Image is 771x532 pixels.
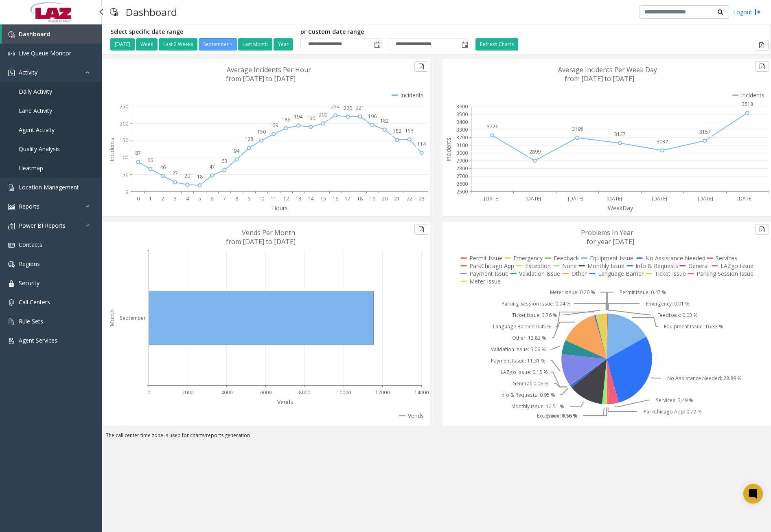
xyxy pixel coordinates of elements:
text: 20 [382,195,388,202]
span: Daily Activity [19,88,52,95]
text: Validation Issue: 5.09 % [491,346,546,353]
text: Language Barrier: 0.45 % [493,323,552,330]
span: Agent Activity [19,126,55,134]
text: Payment Issue: 11.31 % [491,357,545,364]
text: 5 [198,195,201,202]
button: Export to pdf [755,40,769,51]
text: Hours [272,204,288,212]
a: Logout [733,8,761,16]
text: Incidents [108,138,116,161]
span: Agent Services [19,336,57,344]
span: Toggle popup [372,39,381,50]
img: 'icon' [8,185,15,191]
span: Reports [19,202,39,210]
text: 8 [235,195,238,202]
text: for year [DATE] [587,237,634,246]
h3: Dashboard [122,2,181,22]
text: 3195 [572,125,583,132]
span: Power BI Reports [19,222,66,229]
text: 19 [370,195,375,202]
text: 3032 [657,138,668,145]
text: 196 [368,113,377,120]
text: 18 [197,173,203,180]
text: [DATE] [484,195,499,202]
text: No Assistance Needed: 28.89 % [667,375,742,382]
text: 3000 [456,149,468,156]
text: 6000 [260,389,272,396]
text: General: 0.06 % [513,380,549,387]
text: 150 [257,128,266,135]
text: 3600 [456,103,468,110]
img: 'icon' [8,51,15,57]
text: 87 [135,149,141,156]
span: Regions [19,260,40,268]
text: 186 [282,116,290,123]
text: 3100 [456,142,468,149]
text: 8000 [299,389,310,396]
text: 20 [184,172,190,179]
span: Rule Sets [19,317,43,325]
text: 0 [125,188,128,195]
button: Refresh Charts [475,38,518,51]
img: 'icon' [8,338,15,344]
text: 16 [333,195,338,202]
text: 11 [271,195,276,202]
text: 10 [258,195,264,202]
text: [DATE] [698,195,713,202]
text: 66 [147,157,153,164]
text: 4 [186,195,189,202]
text: 22 [407,195,412,202]
button: Week [136,38,158,51]
text: 27 [172,170,178,177]
text: 9 [248,195,250,202]
text: 182 [380,117,389,124]
text: 21 [394,195,400,202]
text: Meter Issue: 0.20 % [550,289,595,296]
text: 12 [283,195,289,202]
span: Dashboard [19,30,50,38]
text: 153 [405,127,414,134]
text: Services: 3.49 % [656,397,693,404]
text: Vends [277,398,293,406]
text: 2800 [456,165,468,172]
img: 'icon' [8,242,15,248]
text: WeekDay [608,204,633,212]
text: Parking Session Issue: 0.04 % [502,300,571,307]
text: Problems In Year [581,228,633,237]
text: 190 [307,115,315,122]
text: Permit Issue: 0.47 % [620,289,666,296]
text: 200 [120,120,128,127]
text: 47 [209,163,215,170]
img: 'icon' [8,223,15,229]
span: Heatmap [19,164,43,172]
span: Security [19,279,39,287]
span: Location Management [19,183,79,191]
text: 3518 [742,101,753,108]
text: 23 [419,195,425,202]
text: [DATE] [526,195,541,202]
text: 3127 [614,131,626,138]
text: from [DATE] to [DATE] [226,237,296,246]
text: Exception: 0.16 % [537,412,577,419]
text: 2500 [456,188,468,195]
text: 100 [120,154,128,161]
img: 'icon' [8,280,15,287]
text: 94 [234,147,240,154]
button: Year [274,38,293,51]
a: Dashboard [2,24,102,44]
text: 0 [137,195,140,202]
text: 200 [319,111,327,118]
text: 3 [174,195,177,202]
text: 46 [160,164,166,171]
text: ParkChicago App: 0.72 % [644,408,702,415]
text: September [120,314,146,321]
text: Other: 13.82 % [512,334,546,341]
text: [DATE] [652,195,667,202]
text: 3200 [456,134,468,141]
text: 3500 [456,111,468,118]
button: September [199,38,237,51]
text: Month [108,309,116,327]
text: 12000 [375,389,390,396]
button: Export to pdf [414,61,428,72]
text: 3400 [456,119,468,125]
